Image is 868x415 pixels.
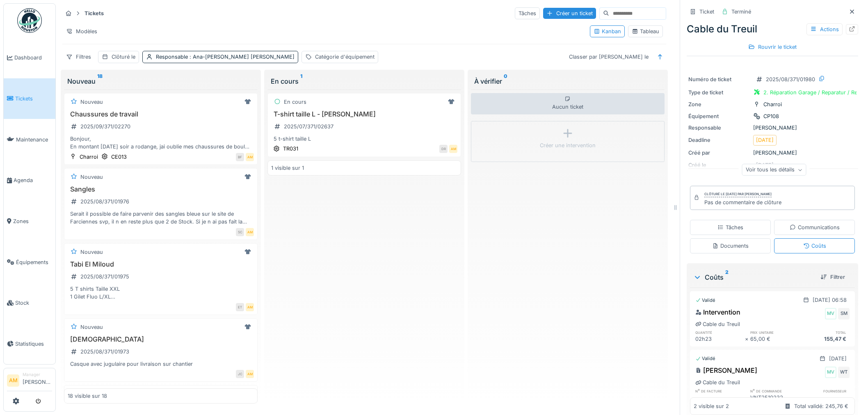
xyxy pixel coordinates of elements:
div: 2025/09/371/02270 [80,123,130,130]
div: Cable du Treuil [695,379,740,386]
span: Maintenance [16,136,52,144]
h6: n° de facture [695,388,745,394]
div: Serait il possible de faire parvenir des sangles bleue sur le site de Farciennes svp, il n en res... [68,210,254,226]
h6: n° de commande [750,388,800,394]
div: Tâches [717,223,743,231]
div: 2025/08/371/01975 [80,273,129,280]
div: VNT2510232 [750,394,800,401]
div: Bonjour, En montant [DATE] soir a rodange, jai oublie mes chaussures de boulot et suis dans un be... [68,135,254,150]
div: Tâches [515,7,540,19]
div: Tableau [632,27,659,35]
a: Stock [4,283,55,324]
div: Validé [695,297,715,304]
div: Classer par [PERSON_NAME] le [565,51,652,63]
div: Type de ticket [688,89,750,96]
div: Nouveau [80,173,103,181]
div: À vérifier [474,76,661,86]
div: MV [825,367,836,378]
div: Terminé [731,8,751,16]
div: Actions [806,23,843,35]
div: Casque avec jugulaire pour livraison sur chantier [68,360,254,368]
span: Tickets [15,95,52,103]
div: AM [246,153,254,161]
div: — [695,394,745,401]
div: 2025/07/371/02637 [284,123,333,130]
a: Statistiques [4,324,55,365]
div: Voir tous les détails [742,164,806,176]
div: CE013 [111,153,127,161]
div: Créé par [688,149,750,157]
div: [PERSON_NAME] [688,124,857,132]
sup: 1 [300,76,302,86]
div: DR [439,145,448,153]
div: 5 T shirts Taille XXL 1 Gilet Fluo L/XL 1 chaussures de travail pointure 43 [68,285,254,301]
div: AM [246,303,254,311]
div: 2 visible sur 2 [694,402,729,410]
div: Nouveau [80,248,103,256]
div: Coûts [693,272,814,282]
div: Numéro de ticket [688,75,750,83]
div: 5 t-shirt taille L [271,135,457,143]
sup: 2 [725,272,729,282]
a: Agenda [4,160,55,201]
div: AM [246,370,254,378]
sup: 0 [504,76,507,86]
div: WT [838,367,850,378]
a: AM Manager[PERSON_NAME] [7,372,52,391]
div: [DATE] [829,355,847,363]
div: Responsable [688,124,750,132]
li: [PERSON_NAME] [23,372,52,389]
div: Nouveau [67,76,254,86]
div: CP108 [763,112,779,120]
div: Créer un ticket [543,8,596,19]
div: [DATE] [756,136,774,144]
div: AM [449,145,457,153]
div: 65,00 € [750,335,800,343]
div: Nouveau [80,323,103,331]
div: Charroi [763,100,782,108]
div: ET [236,303,244,311]
span: Dashboard [14,54,52,62]
div: Rouvrir le ticket [745,41,800,52]
div: × [745,335,750,343]
div: En cours [271,76,458,86]
div: Aucun ticket [471,93,665,114]
div: Créer une intervention [540,141,596,149]
div: Filtres [62,51,95,63]
div: En cours [284,98,306,106]
div: 02h23 [695,335,745,343]
div: 2025/08/371/01976 [80,198,129,205]
div: [DATE] 06:58 [813,296,847,304]
div: SM [838,308,850,319]
div: Cable du Treuil [687,22,858,36]
span: Équipements [16,258,52,266]
div: Clôturé le [DATE] par [PERSON_NAME] [704,192,772,197]
div: Communications [790,223,840,231]
div: Intervention [695,307,740,317]
img: Badge_color-CXgf-gQk.svg [17,8,42,33]
div: 2025/08/371/01973 [80,348,129,356]
h3: Chaussures de travail [68,110,254,118]
div: Manager [23,372,52,378]
div: Modèles [62,25,101,37]
div: Clôturé le [112,53,135,61]
div: Équipement [688,112,750,120]
div: Filtrer [817,271,848,283]
li: AM [7,374,19,387]
div: 18 visible sur 18 [68,392,107,400]
div: Ticket [699,8,714,16]
div: Charroi [80,153,98,161]
h3: Sangles [68,185,254,193]
a: Maintenance [4,119,55,160]
h6: prix unitaire [750,330,800,335]
a: Dashboard [4,37,55,78]
div: MV [825,308,836,319]
div: TR031 [283,145,298,153]
h6: total [800,330,850,335]
h3: T-shirt taille L - [PERSON_NAME] [271,110,457,118]
div: Catégorie d'équipement [315,53,375,61]
div: [PERSON_NAME] [688,149,857,157]
h3: Tabi El Miloud [68,260,254,268]
div: Coûts [803,242,826,250]
a: Tickets [4,78,55,119]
